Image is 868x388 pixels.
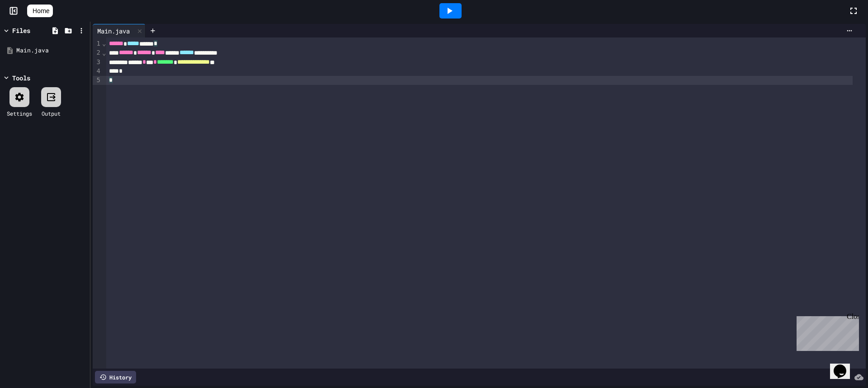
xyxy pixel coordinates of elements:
[93,24,146,37] div: Main.java
[93,58,102,67] div: 3
[93,67,102,76] div: 4
[93,39,102,48] div: 1
[7,109,32,117] div: Settings
[830,352,859,379] iframe: chat widget
[42,109,61,117] div: Output
[102,40,106,47] span: Fold line
[12,26,30,35] div: Files
[93,48,102,57] div: 2
[93,76,102,85] div: 5
[27,5,53,17] a: Home
[102,49,106,56] span: Fold line
[16,46,87,55] div: Main.java
[12,73,30,83] div: Tools
[95,371,136,383] div: History
[33,6,49,15] span: Home
[793,313,859,351] iframe: chat widget
[93,26,134,36] div: Main.java
[4,4,62,57] div: Chat with us now!Close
